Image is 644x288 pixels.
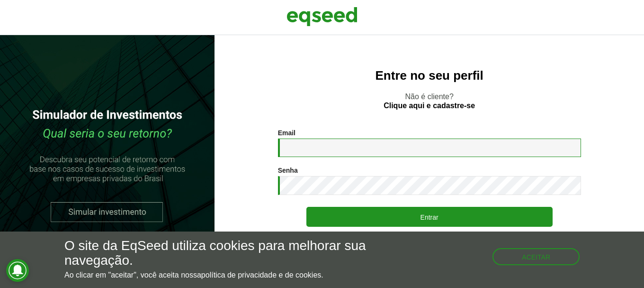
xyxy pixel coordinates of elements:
[233,92,625,110] p: Não é cliente?
[278,130,295,136] label: Email
[492,248,580,265] button: Aceitar
[384,102,475,110] a: Clique aqui e cadastre-se
[278,167,298,174] label: Senha
[233,69,625,83] h2: Entre no seu perfil
[201,271,322,279] a: política de privacidade e de cookies
[64,270,374,279] p: Ao clicar em "aceitar", você aceita nossa .
[286,5,358,28] img: EqSeed Logo
[306,207,553,227] button: Entrar
[64,239,374,268] h5: O site da EqSeed utiliza cookies para melhorar sua navegação.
